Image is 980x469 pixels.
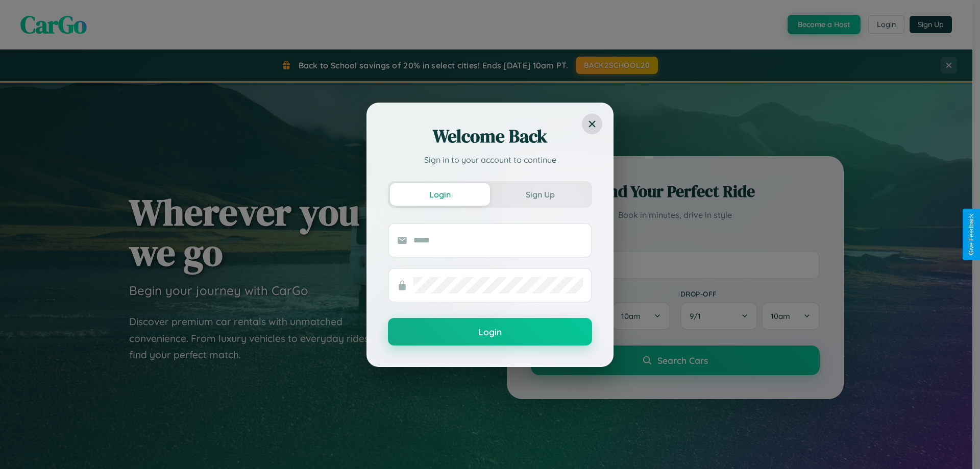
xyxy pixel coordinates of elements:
[388,124,592,149] h2: Welcome Back
[390,183,490,206] button: Login
[968,214,975,255] div: Give Feedback
[490,183,590,206] button: Sign Up
[388,318,592,345] button: Login
[388,154,592,166] p: Sign in to your account to continue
